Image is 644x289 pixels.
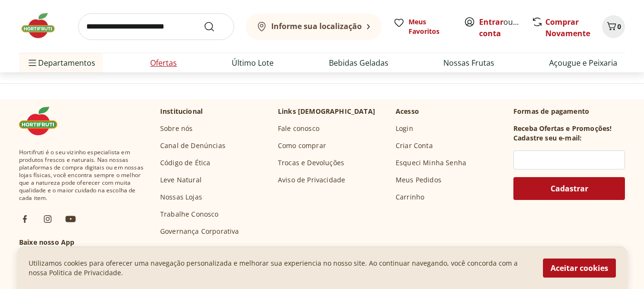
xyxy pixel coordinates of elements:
[278,107,375,116] p: Links [DEMOGRAPHIC_DATA]
[479,17,503,27] a: Entrar
[150,57,177,69] a: Ofertas
[278,175,345,185] a: Aviso de Privacidade
[160,107,203,116] p: Institucional
[271,21,362,31] b: Informe sua localização
[479,16,521,39] span: ou
[549,57,617,69] a: Açougue e Peixaria
[617,22,621,31] span: 0
[160,175,202,185] a: Leve Natural
[27,51,38,74] button: Menu
[393,17,452,36] a: Meus Favoritos
[19,149,145,202] span: Hortifruti é o seu vizinho especialista em produtos frescos e naturais. Nas nossas plataformas de...
[160,141,225,150] a: Canal de Denúncias
[19,11,67,40] img: Hortifruti
[19,238,145,247] h3: Baixe nosso App
[602,15,625,38] button: Carrinho
[443,57,494,69] a: Nossas Frutas
[545,17,590,39] a: Comprar Novamente
[160,124,193,133] a: Sobre nós
[396,107,419,116] p: Acesso
[396,175,441,185] a: Meus Pedidos
[396,158,466,168] a: Esqueci Minha Senha
[160,209,219,219] a: Trabalhe Conosco
[160,227,239,236] a: Governança Corporativa
[42,213,53,225] img: ig
[29,259,532,278] p: Utilizamos cookies para oferecer uma navegação personalizada e melhorar sua experiencia no nosso ...
[27,51,95,74] span: Departamentos
[204,21,226,32] button: Submit Search
[551,185,588,192] span: Cadastrar
[396,192,424,202] a: Carrinho
[329,57,388,69] a: Bebidas Geladas
[513,107,625,116] p: Formas de pagamento
[278,158,344,168] a: Trocas e Devoluções
[245,13,382,40] button: Informe sua localização
[19,107,67,135] img: Hortifruti
[278,141,326,150] a: Como comprar
[396,124,413,133] a: Login
[513,177,625,200] button: Cadastrar
[513,133,582,143] h3: Cadastre seu e-mail:
[479,17,532,39] a: Criar conta
[78,13,234,40] input: search
[160,192,202,202] a: Nossas Lojas
[396,141,433,150] a: Criar Conta
[65,213,76,225] img: ytb
[160,158,210,168] a: Código de Ética
[409,17,452,36] span: Meus Favoritos
[19,213,31,225] img: fb
[232,57,274,69] a: Último Lote
[278,124,319,133] a: Fale conosco
[513,124,612,133] h3: Receba Ofertas e Promoções!
[543,259,616,278] button: Aceitar cookies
